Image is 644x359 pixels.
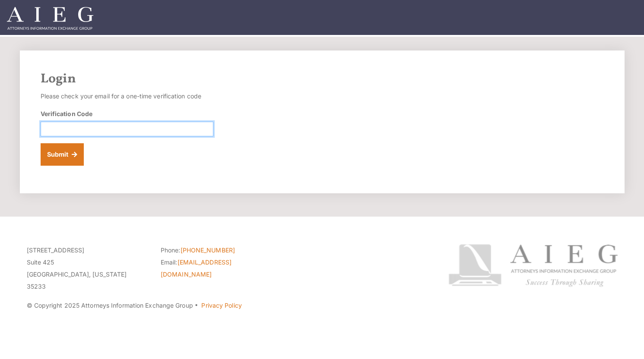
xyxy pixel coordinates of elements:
span: · [194,305,198,309]
p: Please check your email for a one-time verification code [41,90,213,102]
label: Verification Code [41,109,93,118]
p: © Copyright 2025 Attorneys Information Exchange Group [27,299,416,312]
li: Email: [161,256,282,280]
a: [PHONE_NUMBER] [181,246,235,254]
li: Phone: [161,244,282,256]
a: [EMAIL_ADDRESS][DOMAIN_NAME] [161,258,232,278]
p: [STREET_ADDRESS] Suite 425 [GEOGRAPHIC_DATA], [US_STATE] 35233 [27,244,148,293]
a: Privacy Policy [201,302,241,309]
img: Attorneys Information Exchange Group logo [448,244,618,287]
img: Attorneys Information Exchange Group [7,7,93,30]
h2: Login [41,71,604,87]
button: Submit [41,143,84,166]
